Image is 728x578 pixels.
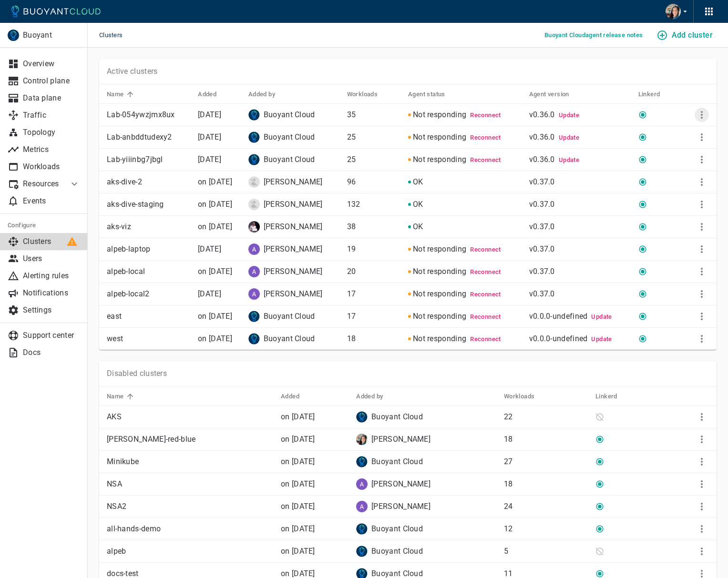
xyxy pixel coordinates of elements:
[504,393,535,400] h5: Workloads
[695,175,709,189] button: More
[23,30,80,40] p: Buoyant
[347,312,400,321] p: 17
[107,67,158,76] p: Active clusters
[413,222,423,231] span: [object Object]
[347,177,400,187] p: 96
[248,176,260,188] img: kl@buoyant.io
[198,334,232,343] relative-time: on [DATE]
[504,435,588,444] p: 18
[264,312,315,321] p: Buoyant Cloud
[504,457,588,466] p: 27
[347,155,400,164] p: 25
[281,479,315,488] span: Tue, 17 Sep 2024 15:54:31 PDT / Tue, 17 Sep 2024 22:54:31 UTC
[356,523,496,535] div: Buoyant Cloud
[248,90,287,99] span: Added by
[107,392,136,401] span: Name
[413,155,466,164] span: [object Object]
[248,109,339,121] div: Buoyant Cloud
[198,267,232,276] relative-time: on [DATE]
[198,110,221,119] span: Tue, 29 Jul 2025 11:45:48 PDT / Tue, 29 Jul 2025 18:45:48 UTC
[470,112,501,119] span: Reconnect
[356,392,395,401] span: Added by
[695,309,709,324] button: More
[371,547,423,556] p: Buoyant Cloud
[470,134,501,141] span: Reconnect
[248,176,339,188] div: Kevin Ingelman
[107,155,190,164] p: Lab-yiiinbg7jbgl
[281,435,315,444] span: Mon, 16 Sep 2024 16:00:51 PDT / Mon, 16 Sep 2024 23:00:51 UTC
[23,179,61,189] p: Resources
[264,222,323,232] p: [PERSON_NAME]
[281,524,315,533] relative-time: on [DATE]
[107,369,167,378] p: Disabled clusters
[248,288,260,300] img: alejandro@buoyant.io
[371,524,423,534] p: Buoyant Cloud
[198,200,232,209] relative-time: on [DATE]
[371,479,431,489] p: [PERSON_NAME]
[198,90,229,99] span: Added
[504,412,588,422] p: 22
[356,501,368,512] img: alejandro@buoyant.io
[529,110,631,120] p: v0.36.0
[107,177,190,187] p: aks-dive-2
[638,91,660,98] h5: Linkerd
[347,90,390,99] span: Workloads
[695,197,709,212] button: More
[529,200,631,209] p: v0.37.0
[356,434,368,445] img: alex@buoyant.io
[371,435,431,444] p: [PERSON_NAME]
[107,547,273,556] p: alpeb
[107,91,124,98] h5: Name
[529,289,631,299] p: v0.37.0
[248,221,339,233] div: Zahari Dichev
[264,110,315,120] p: Buoyant Cloud
[198,91,216,98] h5: Added
[248,266,260,277] img: alejandro@buoyant.io
[23,271,80,281] p: Alerting rules
[356,546,496,557] div: Buoyant Cloud
[504,547,588,556] p: 5
[248,91,275,98] h5: Added by
[529,334,631,344] p: v0.0.0-undefined
[347,132,400,142] p: 25
[504,524,588,534] p: 12
[281,569,315,578] span: Wed, 26 Feb 2025 22:52:30 PST / Thu, 27 Feb 2025 06:52:30 UTC
[198,312,232,321] span: Thu, 24 Jul 2025 11:24:43 PDT / Thu, 24 Jul 2025 18:24:43 UTC
[107,334,190,344] p: west
[371,502,431,511] p: [PERSON_NAME]
[695,332,709,346] button: More
[198,267,232,276] span: Wed, 11 Sep 2024 14:12:37 PDT / Wed, 11 Sep 2024 21:12:37 UTC
[23,254,80,264] p: Users
[541,28,647,42] button: Buoyant Cloudagent release notes
[356,411,496,423] div: Buoyant Cloud
[23,111,80,120] p: Traffic
[248,199,339,210] div: Kevin Ingelman
[107,502,273,511] p: NSA2
[559,156,579,163] span: Update
[529,91,569,98] h5: Agent version
[413,132,466,142] span: [object Object]
[356,501,496,512] div: Alejandro Pedraza
[529,177,631,187] p: v0.37.0
[248,132,339,143] div: Buoyant Cloud
[23,128,80,137] p: Topology
[264,244,323,254] p: [PERSON_NAME]
[347,334,400,344] p: 18
[529,90,582,99] span: Agent version
[695,152,709,167] button: More
[695,220,709,234] button: More
[248,199,260,210] img: kl@buoyant.io
[695,522,709,536] button: More
[504,479,588,489] p: 18
[470,246,501,253] span: Reconnect
[198,289,221,298] relative-time: [DATE]
[281,412,315,421] span: Thu, 17 Oct 2024 10:42:00 PDT / Thu, 17 Oct 2024 17:42:00 UTC
[470,313,501,320] span: Reconnect
[107,90,136,99] span: Name
[198,222,232,231] relative-time: on [DATE]
[356,478,368,490] img: alejandro@buoyant.io
[655,27,717,44] button: Add cluster
[107,435,273,444] p: [PERSON_NAME]-red-blue
[281,393,299,400] h5: Added
[107,412,273,422] p: AKS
